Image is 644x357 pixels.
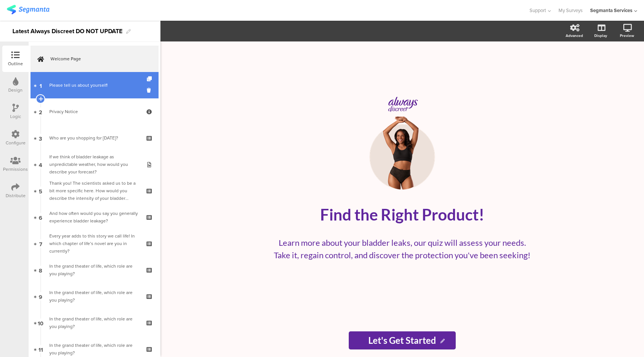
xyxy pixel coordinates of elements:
a: 9 In the grand theater of life, which role are you playing? [31,283,159,310]
span: 4 [39,160,42,169]
div: In the grand theater of life, which role are you playing? [49,262,139,277]
a: Welcome Page [31,46,159,72]
a: 8 In the grand theater of life, which role are you playing? [31,257,159,283]
div: Outline [8,60,23,67]
div: In the grand theater of life, which role are you playing? [49,342,139,357]
img: segmanta logo [7,5,49,14]
div: In the grand theater of life, which role are you playing? [49,315,139,330]
i: Delete [147,87,153,94]
div: Privacy Notice [49,108,139,115]
span: 6 [39,213,42,221]
div: Display [594,33,607,38]
div: Preview [620,33,634,38]
div: Please tell us about yourself! [49,81,139,89]
div: Logic [10,113,21,120]
span: 3 [39,134,42,142]
span: Welcome Page [50,55,147,63]
div: Latest Always Discreet DO NOT UPDATE [12,25,122,37]
div: Permissions [3,166,28,173]
div: If we think of bladder leakage as unpredictable weather, how would you describe your forecast? [49,153,139,176]
a: 3 Who are you shopping for [DATE]? [31,125,159,151]
p: Find the Right Product! [263,205,542,224]
span: 8 [39,266,42,274]
div: Configure [6,139,26,146]
a: 1 Please tell us about yourself! [31,72,159,98]
div: Thank you! The scientists asked us to be a bit more specific here. How would you describe the int... [49,179,139,202]
a: 10 In the grand theater of life, which role are you playing? [31,310,159,336]
span: 7 [39,239,42,248]
div: Who are you shopping for today? [49,134,139,142]
span: 5 [39,187,42,195]
div: Design [8,87,23,93]
span: 9 [39,292,42,300]
a: 5 Thank you! The scientists asked us to be a bit more specific here. How would you describe the i... [31,178,159,204]
span: 10 [38,319,43,327]
a: 7 Every year adds to this story we call life! In which chapter of life’s novel are you in currently? [31,230,159,257]
a: 6 And how often would you say you generally experience bladder leakage? [31,204,159,230]
a: 2 Privacy Notice [31,98,159,125]
i: Duplicate [147,77,153,81]
span: 1 [40,81,42,89]
div: Advanced [566,33,583,38]
a: 4 If we think of bladder leakage as unpredictable weather, how would you describe your forecast? [31,151,159,178]
div: In the grand theater of life, which role are you playing? [49,289,139,304]
div: Segmanta Services [590,7,632,14]
input: Start [349,331,455,349]
span: Support [530,7,546,14]
div: Every year adds to this story we call life! In which chapter of life’s novel are you in currently? [49,232,139,255]
p: Learn more about your bladder leaks, our quiz will assess your needs. Take it, regain control, an... [270,236,534,261]
span: 2 [39,107,42,116]
div: Distribute [6,192,26,199]
span: 11 [38,345,43,353]
div: And how often would you say you generally experience bladder leakage? [49,210,139,225]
